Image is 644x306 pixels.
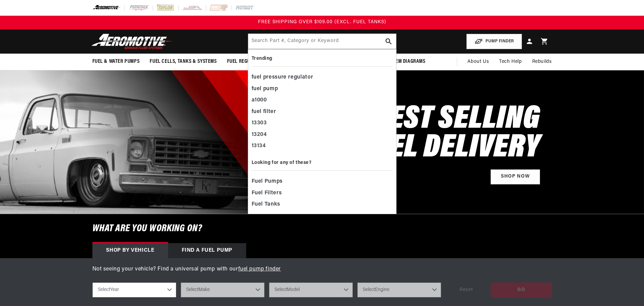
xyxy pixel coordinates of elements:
div: 13303 [252,117,393,129]
div: fuel filter [252,106,393,118]
div: Shop by vehicle [92,243,168,258]
span: System Diagrams [385,58,425,65]
span: Fuel Filters [252,189,282,198]
button: PUMP FINDER [466,34,522,49]
select: Engine [357,282,441,297]
h2: SHOP BEST SELLING FUEL DELIVERY [300,105,540,163]
div: fuel pressure regulator [252,72,393,83]
span: Rebuilds [532,58,552,66]
b: Looking for any of these? [252,160,312,165]
span: Fuel Pumps [252,177,283,186]
select: Year [92,282,176,297]
p: Not seeing your vehicle? Find a universal pump with our [92,265,552,274]
div: Find a Fuel Pump [168,243,246,258]
span: FREE SHIPPING OVER $109.00 (EXCL. FUEL TANKS) [258,19,386,25]
div: 13134 [252,140,393,152]
input: Search by Part Number, Category or Keyword [248,34,396,49]
div: 13204 [252,129,393,141]
b: Trending [252,56,272,61]
summary: Fuel Regulators [222,54,272,70]
a: Shop Now [491,169,540,185]
span: Fuel Tanks [252,200,280,209]
button: search button [381,34,396,49]
summary: Fuel & Water Pumps [87,54,145,70]
span: About Us [467,59,489,64]
span: Fuel Cells, Tanks & Systems [150,58,216,65]
summary: Tech Help [494,54,527,70]
div: a1000 [252,95,393,106]
h6: What are you working on? [75,214,569,243]
div: fuel pump [252,83,393,95]
summary: System Diagrams [380,54,431,70]
span: Fuel & Water Pumps [92,58,140,65]
select: Make [181,282,265,297]
select: Model [269,282,353,297]
summary: Rebuilds [527,54,557,70]
span: Fuel Regulators [227,58,267,65]
summary: Fuel Cells, Tanks & Systems [145,54,222,70]
a: About Us [462,54,494,70]
span: Tech Help [499,58,522,66]
a: fuel pump finder [238,266,281,272]
img: Aeromotive [90,33,175,50]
